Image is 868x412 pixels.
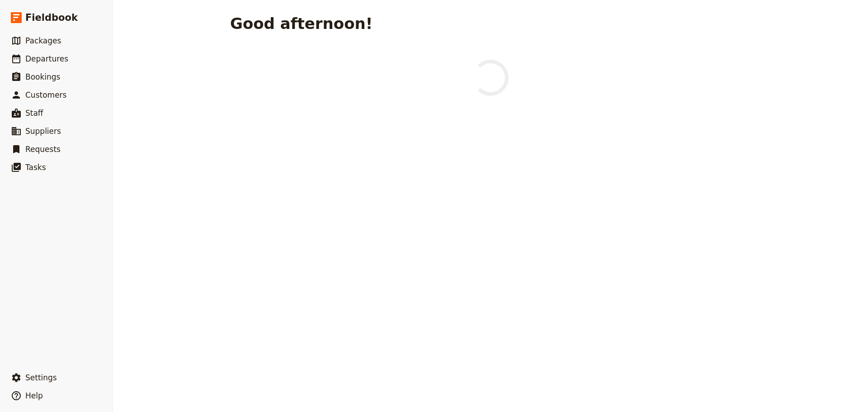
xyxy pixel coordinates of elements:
span: Requests [25,145,61,154]
span: Customers [25,90,66,99]
span: Bookings [25,72,60,81]
span: Packages [25,36,61,45]
span: Tasks [25,163,46,172]
span: Departures [25,54,68,63]
span: Settings [25,373,57,382]
h1: Good afternoon! [230,14,373,33]
span: Suppliers [25,127,61,136]
span: Help [25,391,43,400]
span: Staff [25,109,43,118]
span: Fieldbook [25,11,78,24]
